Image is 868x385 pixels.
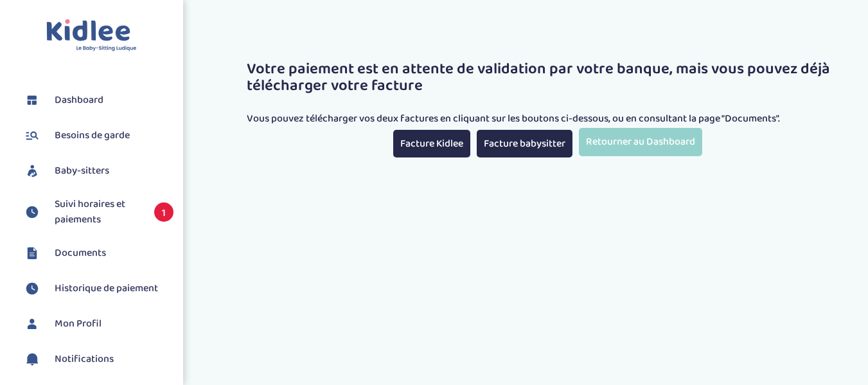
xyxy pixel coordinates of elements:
[55,197,141,228] span: Suivi horaires et paiements
[393,130,470,157] a: Facture Kidlee
[154,202,173,222] span: 1
[22,350,173,369] a: Notifications
[55,163,109,179] span: Baby-sitters
[55,93,103,108] span: Dashboard
[247,61,849,95] h3: Votre paiement est en attente de validation par votre banque, mais vous pouvez déjà télécharger v...
[22,126,173,145] a: Besoins de garde
[46,19,137,52] img: logo.svg
[55,246,106,261] span: Documents
[22,202,42,222] img: suivihoraire.svg
[22,314,42,334] img: profil.svg
[22,350,42,369] img: notification.svg
[55,352,114,367] span: Notifications
[579,128,702,156] a: Retourner au Dashboard
[477,130,572,157] a: Facture babysitter
[55,281,158,296] span: Historique de paiement
[55,128,130,143] span: Besoins de garde
[22,244,42,263] img: documents.svg
[55,316,102,332] span: Mon Profil
[22,161,173,181] a: Baby-sitters
[22,314,173,334] a: Mon Profil
[22,91,42,110] img: dashboard.svg
[22,279,42,298] img: suivihoraire.svg
[22,126,42,145] img: besoin.svg
[247,111,849,127] p: Vous pouvez télécharger vos deux factures en cliquant sur les boutons ci-dessous, ou en consultan...
[22,279,173,298] a: Historique de paiement
[22,244,173,263] a: Documents
[22,161,42,181] img: babysitters.svg
[22,197,173,228] a: Suivi horaires et paiements 1
[22,91,173,110] a: Dashboard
